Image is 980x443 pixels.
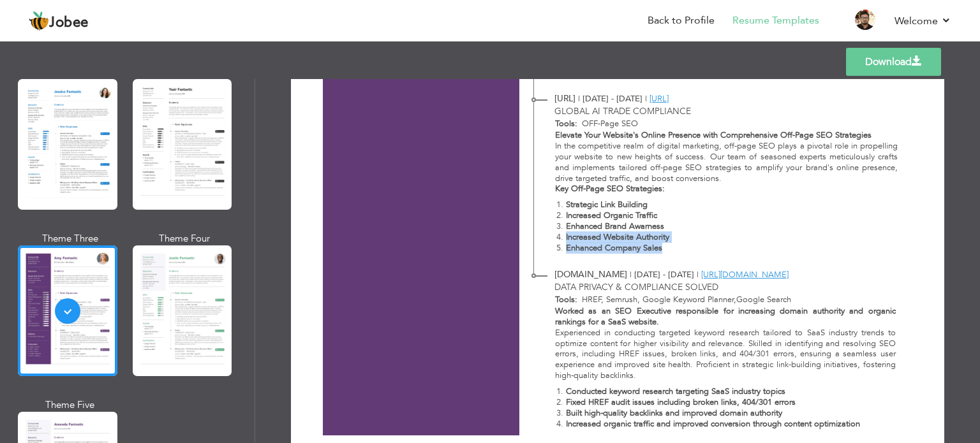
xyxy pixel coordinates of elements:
[566,210,657,221] strong: Increased Organic Traffic
[855,10,875,30] img: Profile Img
[566,221,664,232] strong: Enhanced Brand Awarness
[566,242,662,254] strong: Enhanced Company Sales
[555,129,872,141] strong: Elevate Your Website's Online Presence with Comprehensive Off-Page SEO Strategies
[648,13,715,28] a: Back to Profile
[555,328,896,381] p: Experienced in conducting targeted keyword research tailored to SaaS industry trends to optimize ...
[554,105,691,117] span: Global AI Trade Compliance
[578,93,580,105] span: |
[566,386,785,397] strong: Conducted keyword research targeting SaaS industry topics
[583,93,642,105] span: [DATE] - [DATE]
[29,11,89,31] a: Jobee
[566,407,782,419] strong: Built high-quality backlinks and improved domain authority
[555,141,898,184] p: In the competitive realm of digital marketing, off-page SEO plays a pivotal role in propelling yo...
[697,269,699,280] span: |
[634,269,694,280] span: [DATE] - [DATE]
[701,269,789,280] a: [URL][DOMAIN_NAME]
[630,269,632,280] span: |
[895,13,951,29] a: Welcome
[554,92,575,105] span: [URL]
[29,11,49,31] img: jobee.io
[554,268,627,280] span: [DOMAIN_NAME]
[20,232,120,245] div: Theme Three
[555,118,577,129] b: Tools:
[577,294,896,306] p: HREF, Semrush, Google Keyword Planner,Google Search
[566,231,669,243] strong: Increased Website Authority
[555,294,577,305] b: Tools:
[577,118,898,130] p: OFF-Page SEO
[846,48,941,76] a: Download
[645,93,647,105] span: |
[566,396,796,408] strong: Fixed HREF audit issues including broken links, 404/301 errors
[135,232,235,245] div: Theme Four
[49,16,89,30] span: Jobee
[566,199,648,210] strong: Strategic Link Building
[20,398,120,412] div: Theme Five
[566,418,860,430] strong: Increased organic traffic and improved conversion through content optimization
[732,13,819,28] a: Resume Templates
[555,305,896,328] strong: Worked as an SEO Executive responsible for increasing domain authority and organic rankings for a...
[650,93,669,105] a: [URL]
[554,281,718,293] span: Data Privacy & Compliance Solved
[555,183,665,194] strong: Key Off-Page SEO Strategies:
